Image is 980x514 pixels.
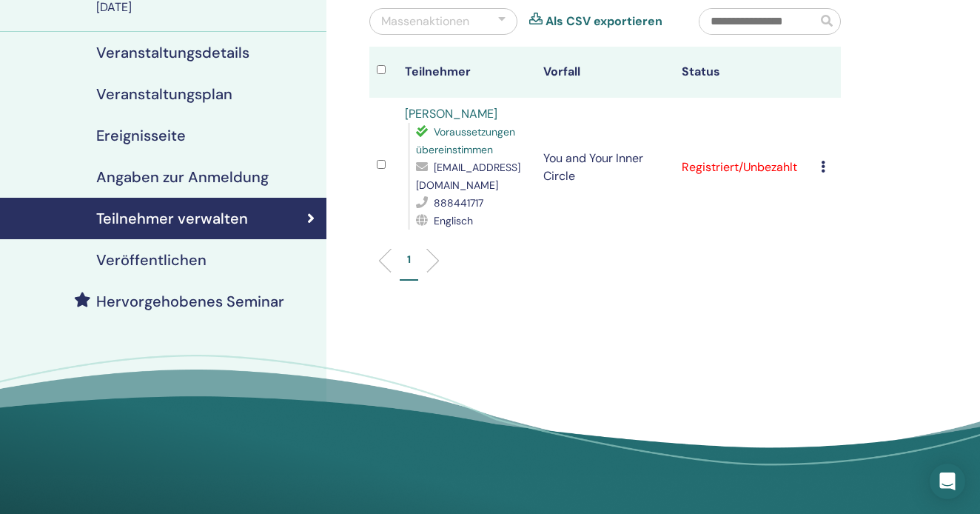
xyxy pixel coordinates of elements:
[416,161,520,192] span: [EMAIL_ADDRESS][DOMAIN_NAME]
[674,47,813,98] th: Status
[96,44,249,61] h4: Veranstaltungsdetails
[546,13,662,30] a: Als CSV exportieren
[434,214,473,227] span: Englisch
[96,85,232,103] h4: Veranstaltungsplan
[96,127,186,144] h4: Ereignisseite
[407,252,411,267] p: 1
[416,125,515,156] span: Voraussetzungen übereinstimmen
[96,293,284,310] h4: Hervorgehobenes Seminar
[930,464,965,499] div: Open Intercom Messenger
[96,210,248,227] h4: Teilnehmer verwalten
[381,13,469,30] div: Massenaktionen
[397,47,536,98] th: Teilnehmer
[96,251,207,269] h4: Veröffentlichen
[434,196,483,210] span: 888441717
[96,168,269,186] h4: Angaben zur Anmeldung
[536,98,674,237] td: You and Your Inner Circle
[536,47,674,98] th: Vorfall
[405,106,497,121] a: [PERSON_NAME]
